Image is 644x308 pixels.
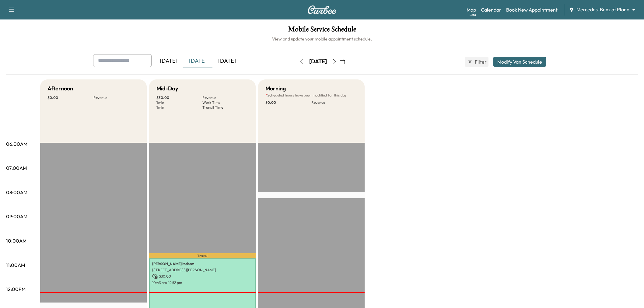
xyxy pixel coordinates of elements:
p: $ 30.00 [156,95,202,100]
p: Revenue [202,95,248,100]
button: Filter [465,57,488,67]
p: 1 min [156,100,202,105]
p: $ 0.00 [265,100,311,105]
p: [PERSON_NAME] Mehem [152,261,253,266]
p: 11:00AM [6,261,25,269]
div: [DATE] [309,58,327,65]
p: Scheduled hours have been modified for this day [265,93,357,98]
p: 12:00PM [6,285,26,293]
h5: Morning [265,84,286,93]
div: [DATE] [183,54,212,68]
p: 10:43 am - 12:52 pm [152,280,253,285]
h5: Mid-Day [156,84,178,93]
p: 09:00AM [6,213,27,220]
p: 10:00AM [6,237,26,244]
h5: Afternoon [47,84,73,93]
p: 08:00AM [6,189,27,196]
button: Modify Van Schedule [493,57,546,67]
p: 1 min [156,105,202,110]
p: $ 0.00 [47,95,93,100]
p: Revenue [311,100,357,105]
div: [DATE] [212,54,242,68]
p: Work Time [202,100,248,105]
p: 07:00AM [6,164,27,172]
p: Revenue [93,95,139,100]
a: Calendar [481,6,501,13]
span: Mercedes-Benz of Plano [576,6,629,13]
p: [STREET_ADDRESS][PERSON_NAME] [152,268,253,272]
p: $ 30.00 [152,274,253,279]
div: Beta [470,12,476,17]
h1: Mobile Service Schedule [6,26,638,36]
img: Curbee Logo [307,5,337,14]
a: Book New Appointment [506,6,558,13]
a: MapBeta [467,6,476,13]
p: Transit Time [202,105,248,110]
div: [DATE] [154,54,183,68]
span: Filter [475,58,486,65]
p: Travel [149,253,256,258]
h6: View and update your mobile appointment schedule. [6,36,638,42]
p: 06:00AM [6,140,27,148]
